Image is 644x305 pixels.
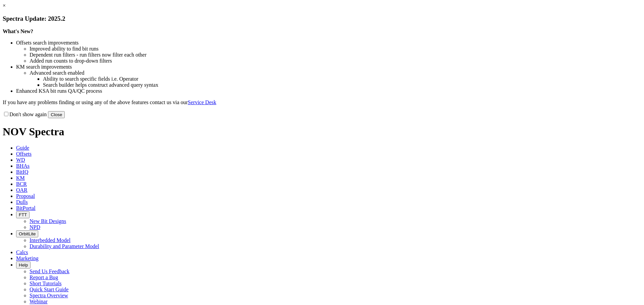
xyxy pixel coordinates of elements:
[16,40,641,46] li: Offsets search improvements
[30,243,99,249] a: Durability and Parameter Model
[4,112,8,116] input: Don't show again
[43,76,641,82] li: Ability to search specific fields i.e. Operator
[19,262,28,268] span: Help
[16,199,28,205] span: Dulls
[48,111,65,118] button: Close
[16,187,28,193] span: OAR
[16,255,39,261] span: Marketing
[16,249,28,255] span: Calcs
[30,269,69,274] a: Send Us Feedback
[30,275,58,280] a: Report a Bug
[30,52,641,58] li: Dependent run filters - run filters now filter each other
[30,293,68,298] a: Spectra Overview
[3,99,641,105] p: If you have any problems finding or using any of the above features contact us via our
[16,64,641,70] li: KM search improvements
[3,15,641,22] h3: Spectra Update: 2025.2
[30,46,641,52] li: Improved ability to find bit runs
[3,126,641,138] h1: NOV Spectra
[16,193,35,199] span: Proposal
[30,287,68,292] a: Quick Start Guide
[16,88,641,94] li: Enhanced KSA bit runs QA/QC process
[30,58,641,64] li: Added run counts to drop-down filters
[188,99,216,105] a: Service Desk
[16,151,32,157] span: Offsets
[16,205,36,211] span: BitPortal
[30,299,48,304] a: Webinar
[3,28,33,34] strong: What's New?
[16,145,29,151] span: Guide
[30,224,40,230] a: NPD
[3,3,6,8] a: ×
[16,163,30,169] span: BHAs
[16,181,27,187] span: BCR
[30,70,641,76] li: Advanced search enabled
[19,231,36,236] span: OrbitLite
[30,218,66,224] a: New Bit Designs
[43,82,641,88] li: Search builder helps construct advanced query syntax
[19,212,27,217] span: FTT
[30,237,70,243] a: Interbedded Model
[16,169,28,175] span: BitIQ
[3,111,47,117] label: Don't show again
[16,175,25,181] span: KM
[16,157,25,163] span: WD
[30,281,62,286] a: Short Tutorials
